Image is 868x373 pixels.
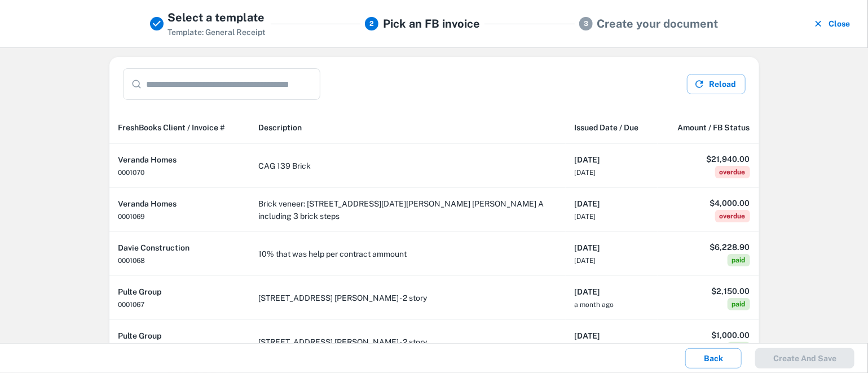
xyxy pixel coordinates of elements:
[575,213,596,221] span: [DATE]
[678,121,750,134] span: Amount / FB Status
[667,285,750,297] h6: $2,150.00
[810,9,854,38] button: Close
[575,242,649,254] h6: [DATE]
[667,197,750,209] h6: $4,000.00
[685,348,742,368] button: Back
[575,257,596,265] span: [DATE]
[168,28,266,37] span: Template: General Receipt
[715,210,750,222] span: overdue
[369,20,374,28] text: 2
[728,298,750,310] span: paid
[118,198,241,210] h6: Veranda Homes
[118,330,241,342] h6: Pulte Group
[687,74,746,94] button: Reload
[258,121,302,134] span: Description
[575,121,639,134] span: Issued Date / Due
[575,330,649,342] h6: [DATE]
[728,342,750,354] span: paid
[667,241,750,253] h6: $6,228.90
[118,257,146,265] span: 0001068
[118,213,146,221] span: 0001069
[118,242,241,254] h6: Davie Construction
[249,232,565,276] td: 10% that was help per contract ammount
[715,166,750,178] span: overdue
[575,153,649,166] h6: [DATE]
[575,198,649,210] h6: [DATE]
[118,301,145,309] span: 0001067
[249,276,565,320] td: [STREET_ADDRESS] [PERSON_NAME] - 2 story
[118,121,226,134] span: FreshBooks Client / Invoice #
[575,169,596,177] span: [DATE]
[249,144,565,188] td: CAG 139 Brick
[168,9,266,26] h5: Select a template
[597,15,719,32] h5: Create your document
[383,15,480,32] h5: Pick an FB invoice
[728,254,750,266] span: paid
[667,153,750,165] h6: $21,940.00
[118,286,241,298] h6: Pulte Group
[575,286,649,298] h6: [DATE]
[249,188,565,232] td: Brick veneer: [STREET_ADDRESS][DATE][PERSON_NAME] [PERSON_NAME] A including 3 brick steps
[118,153,241,166] h6: Veranda Homes
[118,169,145,177] span: 0001070
[249,320,565,364] td: [STREET_ADDRESS] [PERSON_NAME] - 2 story
[575,301,614,309] span: a month ago
[584,20,588,28] text: 3
[667,329,750,341] h6: $1,000.00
